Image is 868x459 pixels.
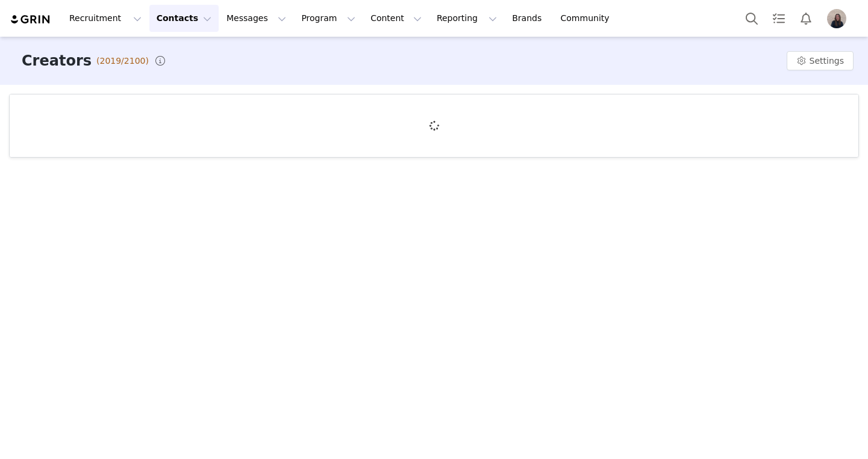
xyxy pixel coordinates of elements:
button: Profile [820,9,858,28]
button: Contacts [149,5,219,32]
span: (2019/2100) [96,55,149,67]
button: Reporting [429,5,504,32]
a: Brands [505,5,552,32]
button: Messages [219,5,293,32]
button: Notifications [793,5,819,32]
a: Community [554,5,622,32]
button: Recruitment [62,5,149,32]
h3: Creators [22,50,92,72]
img: grin logo [10,14,52,25]
a: Tasks [766,5,792,32]
button: Program [294,5,363,32]
button: Search [738,5,765,32]
button: Settings [787,51,854,70]
img: 1cdbb7aa-9e77-4d87-9340-39fe3d42aad1.jpg [827,9,846,28]
button: Content [363,5,429,32]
